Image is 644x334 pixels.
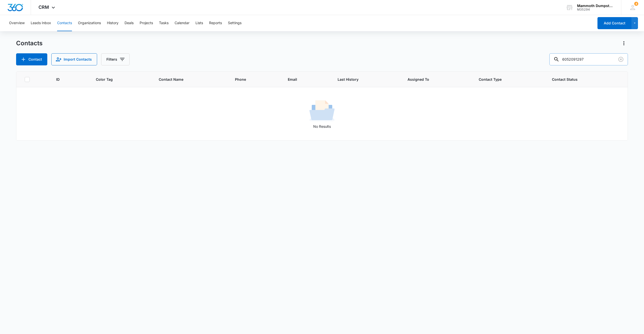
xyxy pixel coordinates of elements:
span: Contact Status [552,77,612,82]
h1: Contacts [16,39,43,47]
button: Add Contact [16,53,47,65]
button: Contacts [57,15,72,31]
button: Lists [195,15,203,31]
input: Search Contacts [549,53,628,65]
button: History [107,15,118,31]
span: Assigned To [408,77,459,82]
div: account name [577,4,614,8]
span: Phone [235,77,268,82]
button: Tasks [159,15,169,31]
img: No Results [309,99,335,124]
button: Import Contacts [51,53,97,65]
span: Last History [338,77,388,82]
div: notifications count [634,2,638,6]
span: CRM [38,5,49,10]
button: Clear [617,55,625,63]
span: Email [288,77,318,82]
span: Color Tag [96,77,139,82]
button: Reports [209,15,222,31]
button: Leads Inbox [31,15,51,31]
span: Contact Name [159,77,216,82]
button: Overview [9,15,25,31]
span: Contact Type [479,77,533,82]
p: No Results [17,124,627,129]
span: ID [56,77,76,82]
div: account id [577,8,614,11]
button: Add Contact [597,17,631,29]
span: 4 [634,2,638,6]
button: Organizations [78,15,101,31]
button: Actions [620,39,628,47]
button: Deals [125,15,134,31]
button: Calendar [175,15,189,31]
button: Filters [101,53,130,65]
button: Settings [228,15,242,31]
button: Projects [140,15,153,31]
